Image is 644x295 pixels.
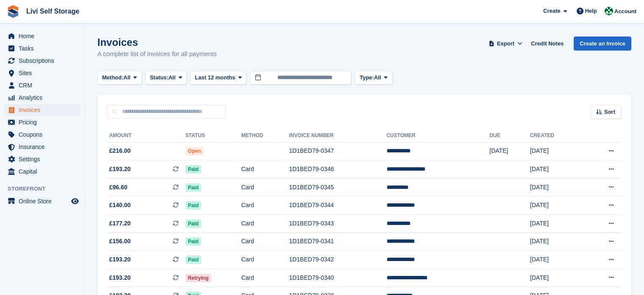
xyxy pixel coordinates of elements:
[4,42,80,54] a: menu
[359,73,374,82] span: Type:
[7,5,19,18] img: stora-icon-8386f47178a22dfd0bd8f6a31ec36ba5ce8667c1dd55bd0f319d3a0aa187defe.svg
[150,73,169,82] span: Status:
[241,233,289,251] td: Card
[241,129,289,143] th: Method
[19,104,69,116] span: Invoices
[530,129,583,143] th: Created
[289,142,387,160] td: 1D1BED79-0347
[4,30,80,42] a: menu
[19,116,69,128] span: Pricing
[109,273,131,282] span: £193.20
[530,178,583,197] td: [DATE]
[70,196,80,206] a: Preview store
[109,237,131,246] span: £156.00
[185,256,201,264] span: Paid
[241,160,289,179] td: Card
[185,274,211,282] span: Retrying
[241,215,289,233] td: Card
[289,269,387,287] td: 1D1BED79-0340
[497,39,514,48] span: Export
[241,197,289,215] td: Card
[530,197,583,215] td: [DATE]
[19,55,69,67] span: Subscriptions
[190,71,246,85] button: Last 12 months
[374,73,381,82] span: All
[109,183,127,192] span: £96.60
[528,37,567,51] a: Credit Notes
[585,7,597,15] span: Help
[19,92,69,104] span: Analytics
[109,201,131,210] span: £140.00
[614,7,636,16] span: Account
[19,30,69,42] span: Home
[108,129,185,143] th: Amount
[102,73,124,82] span: Method:
[4,92,80,104] a: menu
[169,73,176,82] span: All
[530,142,583,160] td: [DATE]
[387,129,489,143] th: Customer
[185,147,204,155] span: Open
[4,153,80,165] a: menu
[4,195,80,207] a: menu
[289,178,387,197] td: 1D1BED79-0345
[530,233,583,251] td: [DATE]
[4,79,80,91] a: menu
[8,185,84,193] span: Storefront
[109,255,131,264] span: £193.20
[604,108,615,116] span: Sort
[19,166,69,177] span: Capital
[195,73,235,82] span: Last 12 months
[289,215,387,233] td: 1D1BED79-0343
[4,116,80,128] a: menu
[4,55,80,67] a: menu
[185,129,241,143] th: Status
[530,269,583,287] td: [DATE]
[289,251,387,269] td: 1D1BED79-0342
[19,129,69,140] span: Coupons
[185,165,201,174] span: Paid
[109,219,131,228] span: £177.20
[487,37,524,51] button: Export
[241,269,289,287] td: Card
[185,219,201,228] span: Paid
[289,197,387,215] td: 1D1BED79-0344
[19,141,69,153] span: Insurance
[241,251,289,269] td: Card
[97,37,217,48] h1: Invoices
[289,160,387,179] td: 1D1BED79-0346
[185,183,201,192] span: Paid
[145,71,187,85] button: Status: All
[530,160,583,179] td: [DATE]
[19,195,69,207] span: Online Store
[289,129,387,143] th: Invoice Number
[19,153,69,165] span: Settings
[4,166,80,177] a: menu
[19,42,69,54] span: Tasks
[109,165,131,174] span: £193.20
[543,7,560,15] span: Create
[4,104,80,116] a: menu
[185,237,201,246] span: Paid
[109,146,131,155] span: £216.00
[355,71,392,85] button: Type: All
[489,142,530,160] td: [DATE]
[19,79,69,91] span: CRM
[574,37,631,51] a: Create an Invoice
[185,201,201,210] span: Paid
[19,67,69,79] span: Sites
[23,4,83,18] a: Livi Self Storage
[530,251,583,269] td: [DATE]
[124,73,131,82] span: All
[289,233,387,251] td: 1D1BED79-0341
[530,215,583,233] td: [DATE]
[97,49,217,59] p: A complete list of invoices for all payments
[4,67,80,79] a: menu
[4,141,80,153] a: menu
[489,129,530,143] th: Due
[241,178,289,197] td: Card
[4,129,80,140] a: menu
[97,71,142,85] button: Method: All
[605,7,613,15] img: Accounts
